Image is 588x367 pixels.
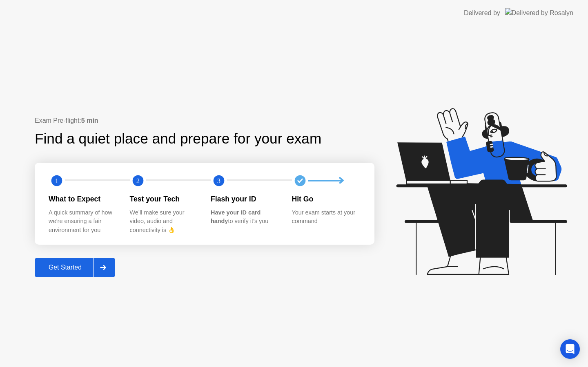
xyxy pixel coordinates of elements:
[130,194,198,204] div: Test your Tech
[560,339,580,359] div: Open Intercom Messenger
[211,208,279,226] div: to verify it’s you
[505,8,573,18] img: Delivered by Rosalyn
[292,194,360,204] div: Hit Go
[292,208,360,226] div: Your exam starts at your command
[37,264,93,271] div: Get Started
[35,116,374,126] div: Exam Pre-flight:
[81,117,98,124] b: 5 min
[464,8,500,18] div: Delivered by
[211,209,261,225] b: Have your ID card handy
[217,177,220,185] text: 3
[55,177,58,185] text: 1
[211,194,279,204] div: Flash your ID
[35,258,115,277] button: Get Started
[49,208,117,235] div: A quick summary of how we’re ensuring a fair environment for you
[35,128,323,150] div: Find a quiet place and prepare for your exam
[136,177,139,185] text: 2
[130,208,198,235] div: We’ll make sure your video, audio and connectivity is 👌
[49,194,117,204] div: What to Expect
